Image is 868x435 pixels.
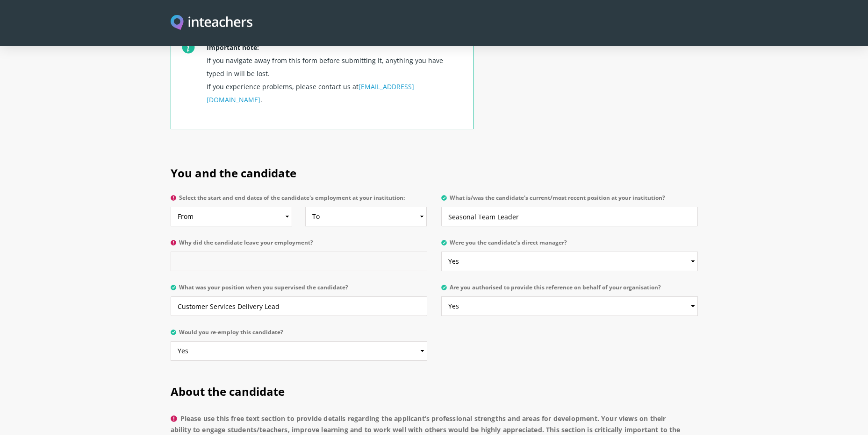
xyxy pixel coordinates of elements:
span: You and the candidate [171,165,296,181]
label: Would you re-employ this candidate? [171,329,427,341]
label: Are you authorised to provide this reference on behalf of your organisation? [441,284,698,296]
label: Why did the candidate leave your employment? [171,239,427,252]
label: What is/was the candidate's current/most recent position at your institution? [441,195,698,207]
span: About the candidate [171,384,285,399]
label: Select the start and end dates of the candidate's employment at your institution: [171,195,427,207]
label: Were you the candidate's direct manager? [441,239,698,252]
img: Inteachers [171,15,253,31]
p: If you navigate away from this form before submitting it, anything you have typed in will be lost... [207,37,462,129]
strong: Important note: [207,43,259,52]
label: What was your position when you supervised the candidate? [171,284,427,296]
a: Visit this site's homepage [171,15,253,31]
